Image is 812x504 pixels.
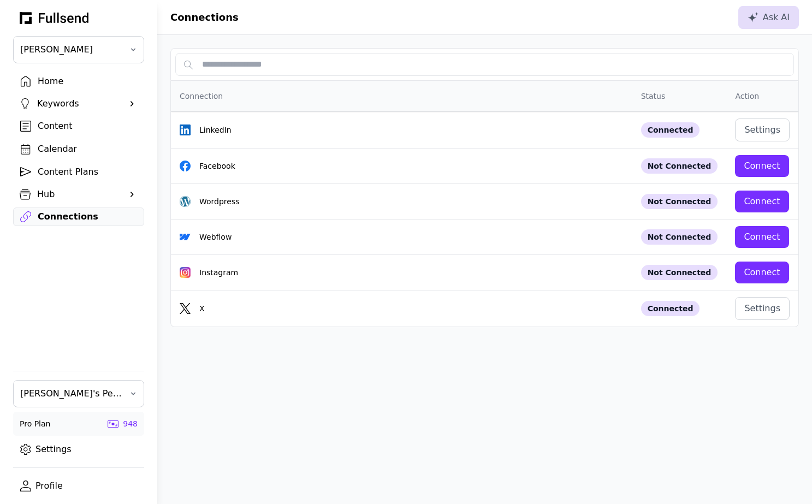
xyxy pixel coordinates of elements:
[641,229,718,245] div: Not Connected
[170,10,239,25] h1: Connections
[180,303,624,314] div: X
[180,303,191,314] img: X
[641,122,700,138] div: Connected
[38,143,137,156] div: Calendar
[180,196,624,207] div: Wordpress
[735,226,789,248] button: Connect
[37,188,120,201] div: Hub
[744,195,780,208] div: Connect
[13,440,144,459] a: Settings
[13,36,144,63] button: [PERSON_NAME]
[748,11,790,24] div: Ask AI
[735,155,789,177] button: Connect
[744,230,780,244] div: Connect
[180,124,624,135] div: LinkedIn
[20,43,122,56] span: [PERSON_NAME]
[38,75,137,88] div: Home
[735,297,790,320] button: Settings
[38,120,137,133] div: Content
[641,301,700,316] div: Connected
[641,158,718,174] div: Not Connected
[738,6,799,29] button: Ask AI
[180,234,191,240] img: Webflow
[20,418,50,429] div: Pro Plan
[180,124,191,135] img: LinkedIn
[180,161,191,171] img: Facebook
[38,165,137,179] div: Content Plans
[13,380,144,407] button: [PERSON_NAME]'s Personal Team
[123,418,138,429] div: 948
[37,97,120,110] div: Keywords
[744,266,780,279] div: Connect
[744,302,780,315] div: Settings
[13,117,144,135] a: Content
[13,72,144,91] a: Home
[180,232,624,242] div: Webflow
[641,91,666,102] div: Status
[13,207,144,226] a: Connections
[180,267,191,278] img: Instagram
[641,265,718,280] div: Not Connected
[744,123,780,137] div: Settings
[735,118,790,141] button: Settings
[744,159,780,173] div: Connect
[180,91,223,102] div: Connection
[180,267,624,278] div: Instagram
[38,210,137,223] div: Connections
[13,140,144,158] a: Calendar
[735,91,759,102] div: Action
[20,387,122,400] span: [PERSON_NAME]'s Personal Team
[180,161,624,171] div: Facebook
[180,196,191,207] img: Wordpress
[641,194,718,209] div: Not Connected
[13,163,144,181] a: Content Plans
[735,191,789,212] button: Connect
[13,477,144,495] a: Profile
[735,262,789,283] button: Connect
